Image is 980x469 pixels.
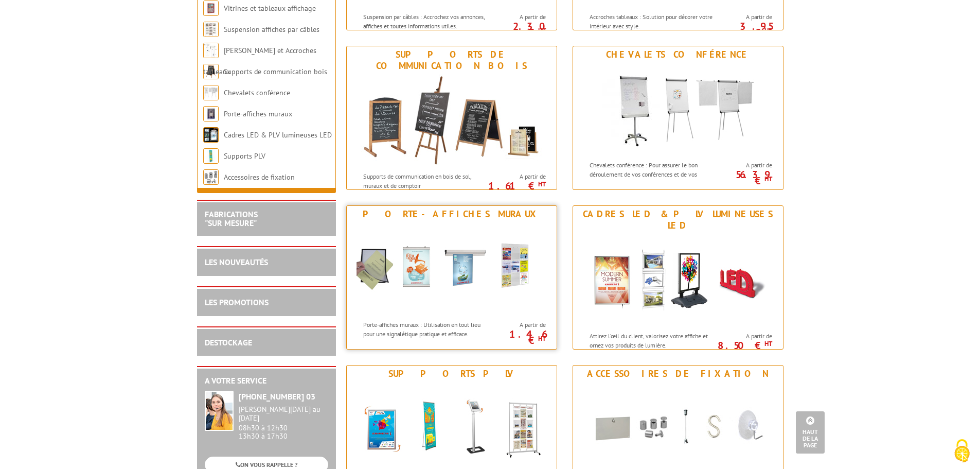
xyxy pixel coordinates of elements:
[590,332,717,349] p: Attirez l’œil du client, valorisez votre affiche et ornez vos produits de lumière.
[203,1,219,16] img: Vitrines et tableaux affichage
[357,74,547,167] img: Supports de communication bois
[796,411,825,454] a: Haut de la page
[576,368,780,379] div: Accessoires de fixation
[205,257,268,267] a: LES NOUVEAUTÉS
[349,209,554,220] div: Porte-affiches muraux
[363,320,491,338] p: Porte-affiches muraux : Utilisation en tout lieu pour une signalétique pratique et efficace.
[720,332,772,340] span: A partir de
[205,376,328,386] h2: A votre service
[349,49,554,72] div: Supports de communication bois
[363,12,491,30] p: Suspension par câbles : Accrochez vos annonces, affiches et toutes informations utiles.
[493,13,546,21] span: A partir de
[590,12,717,30] p: Accroches tableaux : Solution pour décorer votre intérieur avec style.
[349,368,554,379] div: Supports PLV
[224,88,290,97] a: Chevalets conférence
[224,25,319,34] a: Suspension affiches par câbles
[239,405,328,441] div: 08h30 à 12h30 13h30 à 17h30
[590,161,717,187] p: Chevalets conférence : Pour assurer le bon déroulement de vos conférences et de vos réunions.
[538,26,546,35] sup: HT
[224,130,332,140] a: Cadres LED & PLV lumineuses LED
[357,222,547,315] img: Porte-affiches muraux
[715,342,772,349] p: 8.50 €
[573,205,783,350] a: Cadres LED & PLV lumineuses LED Cadres LED & PLV lumineuses LED Attirez l’œil du client, valorise...
[573,46,783,190] a: Chevalets conférence Chevalets conférence Chevalets conférence : Pour assurer le bon déroulement ...
[203,43,219,58] img: Cimaises et Accroches tableaux
[346,46,557,190] a: Supports de communication bois Supports de communication bois Supports de communication en bois d...
[205,297,269,307] a: LES PROMOTIONS
[715,23,772,36] p: 3.95 €
[488,331,546,343] p: 1.46 €
[203,169,219,185] img: Accessoires de fixation
[224,67,327,76] a: Supports de communication bois
[203,127,219,143] img: Cadres LED & PLV lumineuses LED
[538,334,546,343] sup: HT
[720,13,772,21] span: A partir de
[493,172,546,181] span: A partir de
[538,180,546,188] sup: HT
[583,63,773,155] img: Chevalets conférence
[203,46,316,76] a: [PERSON_NAME] et Accroches tableaux
[203,106,219,121] img: Porte-affiches muraux
[583,234,773,326] img: Cadres LED & PLV lumineuses LED
[239,391,315,402] strong: [PHONE_NUMBER] 03
[205,209,258,229] a: FABRICATIONS"Sur Mesure"
[949,438,975,464] img: Cookies (fenêtre modale)
[720,161,772,169] span: A partir de
[224,109,292,118] a: Porte-affiches muraux
[224,151,265,161] a: Supports PLV
[203,22,219,37] img: Suspension affiches par câbles
[944,434,980,469] button: Cookies (fenêtre modale)
[203,85,219,100] img: Chevalets conférence
[488,183,546,189] p: 1.61 €
[576,209,780,231] div: Cadres LED & PLV lumineuses LED
[493,321,546,329] span: A partir de
[488,23,546,36] p: 2.30 €
[224,172,295,182] a: Accessoires de fixation
[576,49,780,60] div: Chevalets conférence
[203,148,219,164] img: Supports PLV
[346,205,557,350] a: Porte-affiches muraux Porte-affiches muraux Porte-affiches muraux : Utilisation en tout lieu pour...
[715,171,772,184] p: 56.39 €
[764,339,772,348] sup: HT
[205,391,234,431] img: widget-service.jpg
[363,172,491,189] p: Supports de communication en bois de sol, muraux et de comptoir
[764,175,772,183] sup: HT
[205,337,252,348] a: DESTOCKAGE
[764,26,772,35] sup: HT
[224,4,316,13] a: Vitrines et tableaux affichage
[239,405,328,423] div: [PERSON_NAME][DATE] au [DATE]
